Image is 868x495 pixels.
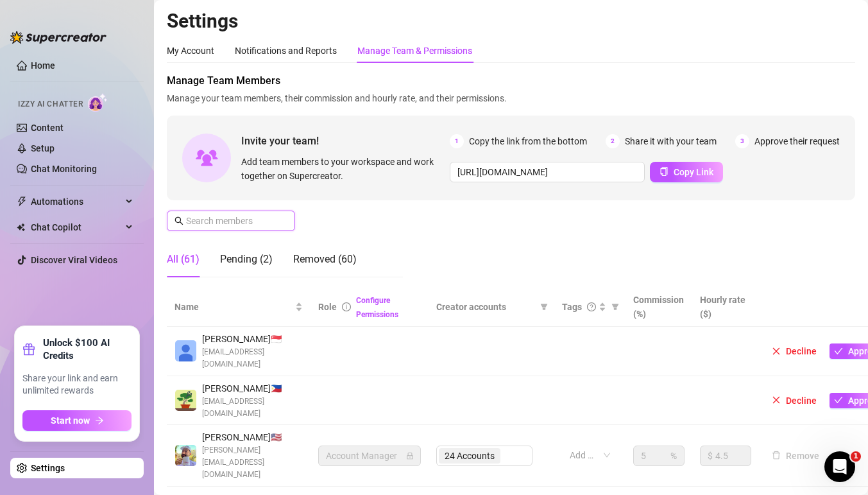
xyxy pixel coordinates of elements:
span: search [174,216,183,225]
span: lock [406,452,414,460]
span: filter [611,303,619,311]
button: Copy Link [650,162,723,182]
span: 2 [606,134,620,148]
button: Remove [767,448,824,464]
span: [PERSON_NAME] 🇺🇸 [202,430,303,444]
span: [EMAIL_ADDRESS][DOMAIN_NAME] [202,395,303,420]
a: Chat Monitoring [31,164,97,174]
img: Haydee Joy Gentiles [175,340,196,361]
span: Add team members to your workspace and work together on Supercreator. [241,155,445,183]
img: Chat Copilot [17,223,25,232]
span: Automations [31,191,122,212]
input: Search members [186,214,277,228]
img: Evan Gillis [175,445,196,466]
img: Juan Mutya [175,390,196,411]
button: Start nowarrow-right [22,410,132,431]
span: question-circle [587,302,596,311]
span: Approve their request [754,134,840,148]
span: close [772,395,781,404]
span: Tags [562,300,582,314]
iframe: Intercom live chat [824,451,855,482]
a: Content [31,123,64,133]
span: info-circle [342,302,351,311]
span: [PERSON_NAME] 🇵🇭 [202,381,303,395]
span: Name [174,300,293,314]
span: 1 [851,451,861,462]
span: close [772,347,781,356]
span: Start now [51,415,90,426]
span: Invite your team! [241,133,450,149]
span: Izzy AI Chatter [18,98,83,110]
span: [PERSON_NAME][EMAIL_ADDRESS][DOMAIN_NAME] [202,444,303,481]
span: Decline [786,395,817,406]
span: Share your link and earn unlimited rewards [22,372,132,397]
strong: Unlock $100 AI Credits [43,336,132,362]
img: AI Chatter [88,93,108,112]
th: Hourly rate ($) [692,288,759,327]
span: Creator accounts [436,300,535,314]
a: Settings [31,463,65,473]
a: Setup [31,143,55,153]
div: My Account [167,44,214,58]
span: Chat Copilot [31,217,122,238]
span: gift [22,343,35,356]
a: Discover Viral Videos [31,255,117,265]
span: copy [660,167,668,176]
span: Role [318,302,337,312]
span: Manage your team members, their commission and hourly rate, and their permissions. [167,91,855,105]
span: thunderbolt [17,196,27,207]
span: Share it with your team [625,134,717,148]
span: Manage Team Members [167,73,855,89]
div: Notifications and Reports [235,44,337,58]
span: Copy Link [674,167,713,177]
span: 3 [735,134,749,148]
span: filter [609,297,622,317]
span: arrow-right [95,416,104,425]
span: [EMAIL_ADDRESS][DOMAIN_NAME] [202,346,303,370]
button: Decline [767,393,822,408]
th: Commission (%) [625,288,692,327]
span: check [834,395,843,404]
button: Decline [767,343,822,359]
span: Decline [786,346,817,356]
span: filter [540,303,548,311]
th: Name [167,288,311,327]
span: [PERSON_NAME] 🇸🇬 [202,332,303,346]
div: All (61) [167,252,200,267]
h2: Settings [167,9,855,33]
span: check [834,347,843,356]
div: Manage Team & Permissions [357,44,472,58]
span: 1 [450,134,464,148]
div: Removed (60) [293,252,357,267]
span: Copy the link from the bottom [469,134,587,148]
span: Account Manager [326,446,413,465]
a: Configure Permissions [356,296,398,319]
span: filter [538,297,550,317]
a: Home [31,60,55,71]
div: Pending (2) [220,252,273,267]
img: logo-BBDzfeDw.svg [10,31,106,44]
